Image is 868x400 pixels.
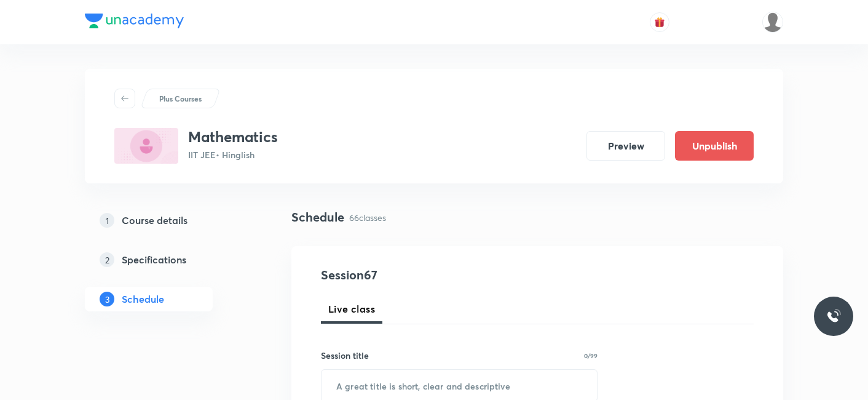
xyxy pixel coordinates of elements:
button: Unpublish [675,131,754,161]
span: Live class [328,302,375,316]
img: Company Logo [85,14,184,28]
p: 1 [100,213,114,228]
p: Plus Courses [159,93,202,104]
img: avatar [654,17,665,28]
h6: Session title [321,349,369,362]
h4: Schedule [291,208,344,226]
button: avatar [650,12,669,32]
a: Company Logo [85,14,184,31]
a: 1Course details [85,208,252,233]
h5: Schedule [122,292,164,306]
h5: Course details [122,213,187,228]
img: ttu [826,309,841,324]
p: 2 [100,252,114,267]
img: ED48D4FF-EBE6-4117-88CE-AF1D3968D9B2_plus.png [114,128,178,164]
button: Preview [586,131,665,161]
p: 66 classes [349,211,386,224]
h4: Session 67 [321,266,545,284]
a: 2Specifications [85,247,252,272]
p: 3 [100,292,114,306]
p: 0/99 [584,353,598,359]
h3: Mathematics [188,128,278,146]
p: IIT JEE • Hinglish [188,148,278,161]
img: Mukesh Gupta [762,12,783,33]
h5: Specifications [122,252,186,267]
